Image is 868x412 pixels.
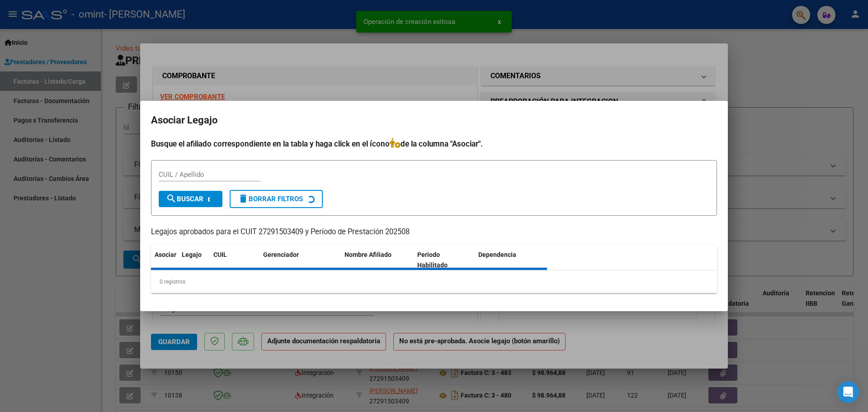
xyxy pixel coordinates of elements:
[151,270,717,293] div: 0 registros
[230,190,323,208] button: Borrar Filtros
[151,138,717,150] h4: Busque el afiliado correspondiente en la tabla y haga click en el ícono de la columna "Asociar".
[344,251,392,258] span: Nombre Afiliado
[259,245,341,275] datatable-header-cell: Gerenciador
[151,112,717,129] h2: Asociar Legajo
[263,251,299,258] span: Gerenciador
[166,193,177,204] mat-icon: search
[155,251,176,258] span: Asociar
[159,191,222,207] button: Buscar
[182,251,202,258] span: Legajo
[151,227,717,238] p: Legajos aprobados para el CUIT 27291503409 y Período de Prestación 202508
[238,193,249,204] mat-icon: delete
[837,381,859,403] div: Open Intercom Messenger
[213,251,227,258] span: CUIL
[478,251,516,258] span: Dependencia
[151,245,178,275] datatable-header-cell: Asociar
[341,245,414,275] datatable-header-cell: Nombre Afiliado
[475,245,547,275] datatable-header-cell: Dependencia
[417,251,448,269] span: Periodo Habilitado
[210,245,259,275] datatable-header-cell: CUIL
[178,245,210,275] datatable-header-cell: Legajo
[238,195,303,203] span: Borrar Filtros
[414,245,475,275] datatable-header-cell: Periodo Habilitado
[166,195,203,203] span: Buscar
